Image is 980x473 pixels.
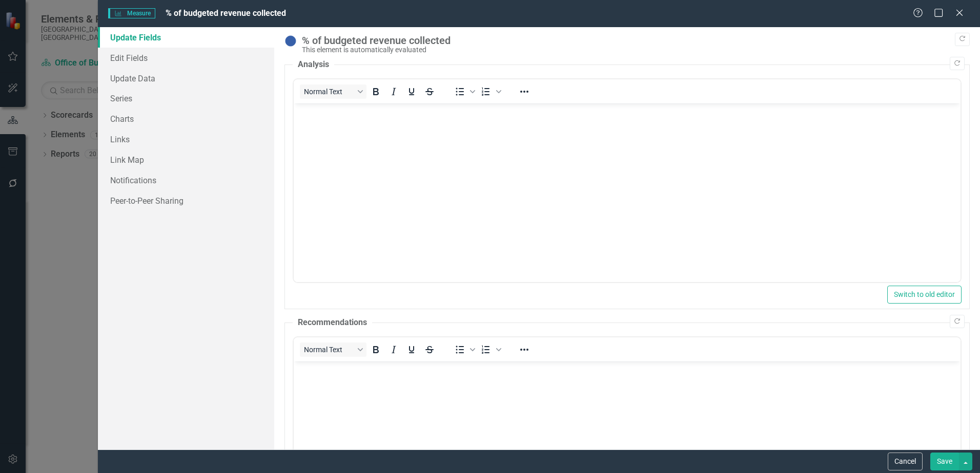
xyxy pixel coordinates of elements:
button: Save [930,453,959,470]
div: This element is automatically evaluated [302,46,965,54]
a: Series [98,88,274,109]
div: % of budgeted revenue collected [302,35,965,46]
div: Numbered list [477,84,503,99]
img: Not started/Data not yet available [284,35,297,47]
a: Peer-to-Peer Sharing [98,190,274,211]
a: Update Data [98,68,274,89]
legend: Recommendations [293,317,372,329]
a: Link Map [98,149,274,170]
span: Measure [108,8,155,18]
button: Reveal or hide additional toolbar items [516,84,533,99]
button: Strikethrough [421,84,438,99]
button: Strikethrough [421,342,438,357]
a: Notifications [98,170,274,190]
a: Update Fields [98,27,274,48]
button: Underline [403,84,420,99]
button: Block Normal Text [300,84,366,99]
button: Bold [367,342,384,357]
legend: Analysis [293,59,334,71]
button: Cancel [888,453,923,470]
button: Block Normal Text [300,342,366,357]
div: Bullet list [451,342,477,357]
span: Normal Text [304,88,354,96]
a: Edit Fields [98,48,274,68]
iframe: Rich Text Area [294,103,961,282]
button: Bold [367,84,384,99]
span: % of budgeted revenue collected [166,8,286,18]
div: Numbered list [477,342,503,357]
button: Italic [385,84,402,99]
button: Italic [385,342,402,357]
button: Reveal or hide additional toolbar items [516,342,533,357]
div: Bullet list [451,84,477,99]
span: Normal Text [304,346,354,354]
button: Switch to old editor [887,286,962,304]
a: Charts [98,109,274,129]
a: Links [98,129,274,149]
button: Underline [403,342,420,357]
